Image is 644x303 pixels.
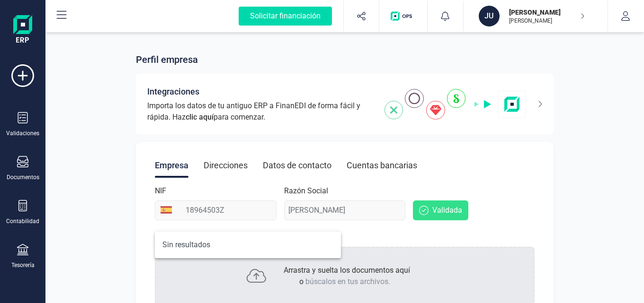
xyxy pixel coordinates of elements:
[155,153,188,178] div: Empresa
[11,261,35,269] div: Tesorería
[13,15,32,45] img: Logo Finanedi
[284,266,410,286] span: Arrastra y suelta los documentos aquí o
[475,1,596,31] button: JU[PERSON_NAME][PERSON_NAME]
[147,100,373,123] span: Importa los datos de tu antiguo ERP a FinanEDI de forma fácil y rápida. Haz para comenzar.
[509,8,585,17] p: [PERSON_NAME]
[227,1,343,31] button: Solicitar financiación
[155,185,166,197] label: NIF
[263,153,331,178] div: Datos de contacto
[155,235,341,254] li: Sin resultados
[186,113,214,121] span: clic aquí
[284,185,328,197] label: Razón Social
[136,53,198,66] span: Perfil empresa
[147,85,199,98] span: Integraciones
[6,130,39,137] div: Validaciones
[509,17,585,25] p: [PERSON_NAME]
[305,277,390,286] span: búscalos en tus archivos.
[385,1,421,31] button: Logo de OPS
[6,217,39,225] div: Contabilidad
[391,11,416,21] img: Logo de OPS
[239,7,332,26] div: Solicitar financiación
[479,6,500,26] div: JU
[432,205,462,216] span: Validada
[7,173,39,181] div: Documentos
[347,153,417,178] div: Cuentas bancarias
[385,89,526,120] img: integrations-img
[204,153,248,178] div: Direcciones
